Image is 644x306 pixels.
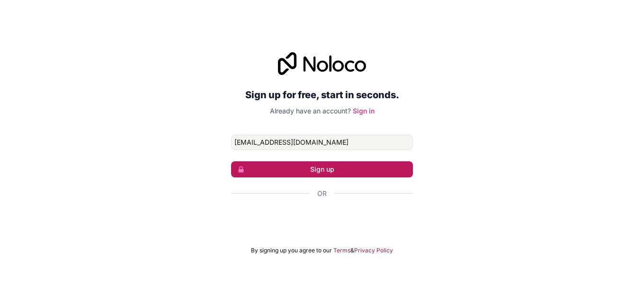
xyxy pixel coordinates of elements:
span: Or [317,189,327,198]
button: Sign up [231,161,413,177]
span: By signing up you agree to our [251,247,332,254]
a: Terms [333,247,350,254]
input: Email address [231,135,413,150]
h2: Sign up for free, start in seconds. [231,86,413,103]
a: Privacy Policy [354,247,393,254]
span: Already have an account? [270,107,351,115]
a: Sign in [353,107,375,115]
iframe: Sign in with Google Button [226,209,418,230]
span: & [350,247,354,254]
